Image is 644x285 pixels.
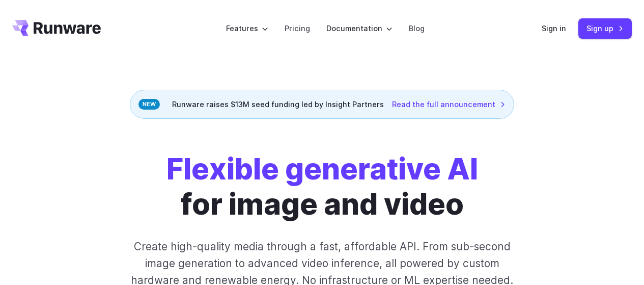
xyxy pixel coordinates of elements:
h1: for image and video [166,151,478,222]
label: Features [226,22,268,34]
a: Pricing [285,22,310,34]
a: Sign in [542,22,566,34]
label: Documentation [326,22,393,34]
a: Go to / [12,20,101,36]
strong: Flexible generative AI [166,151,478,187]
div: Runware raises $13M seed funding led by Insight Partners [130,90,514,119]
a: Sign up [578,18,632,38]
a: Read the full announcement [392,98,506,110]
a: Blog [409,22,425,34]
